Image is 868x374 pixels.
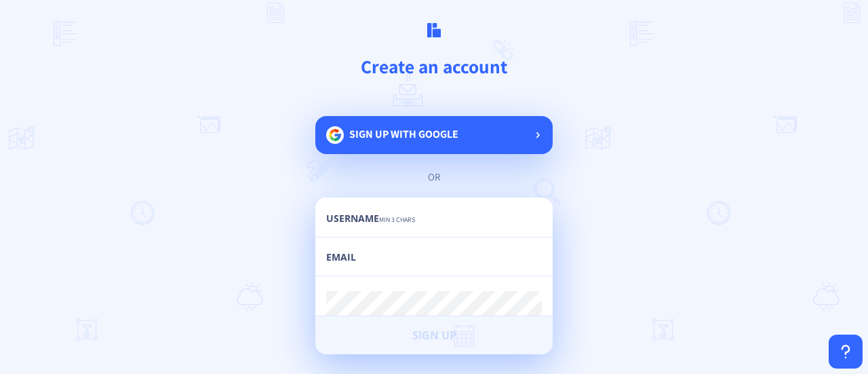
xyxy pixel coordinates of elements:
span: Sign up with google [349,127,458,141]
h1: Create an account [65,54,803,79]
div: or [329,170,539,184]
span: Sign Up [412,330,456,341]
button: Sign Up [315,316,553,354]
img: google.svg [326,126,344,144]
img: logo.svg [427,23,441,37]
